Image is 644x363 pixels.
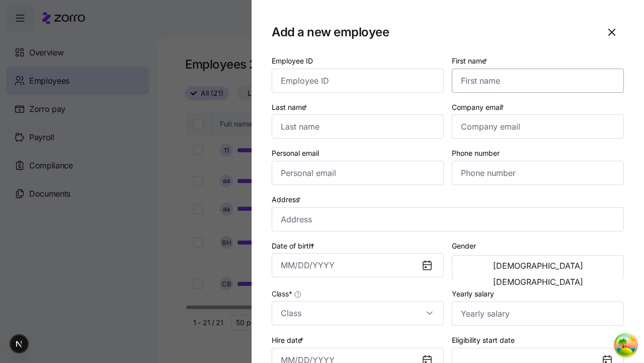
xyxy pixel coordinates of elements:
[272,69,444,93] input: Employee ID
[272,253,444,277] input: MM/DD/YYYY
[616,335,636,355] button: Open Tanstack query devtools
[272,207,624,231] input: Address
[452,148,500,159] label: Phone number
[272,148,319,159] label: Personal email
[452,335,515,346] label: Eligibility start date
[272,194,303,205] label: Address
[452,69,624,93] input: First name
[272,102,309,113] label: Last name
[272,289,292,299] span: Class *
[272,24,592,40] h1: Add a new employee
[452,288,494,299] label: Yearly salary
[493,278,583,286] span: [DEMOGRAPHIC_DATA]
[493,262,583,270] span: [DEMOGRAPHIC_DATA]
[452,102,506,113] label: Company email
[452,114,624,139] input: Company email
[452,161,624,185] input: Phone number
[452,55,490,67] label: First name
[272,114,444,139] input: Last name
[272,161,444,185] input: Personal email
[272,301,444,325] input: Class
[452,301,624,326] input: Yearly salary
[272,55,313,67] label: Employee ID
[452,240,476,252] label: Gender
[272,335,305,346] label: Hire date
[272,240,316,252] label: Date of birth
